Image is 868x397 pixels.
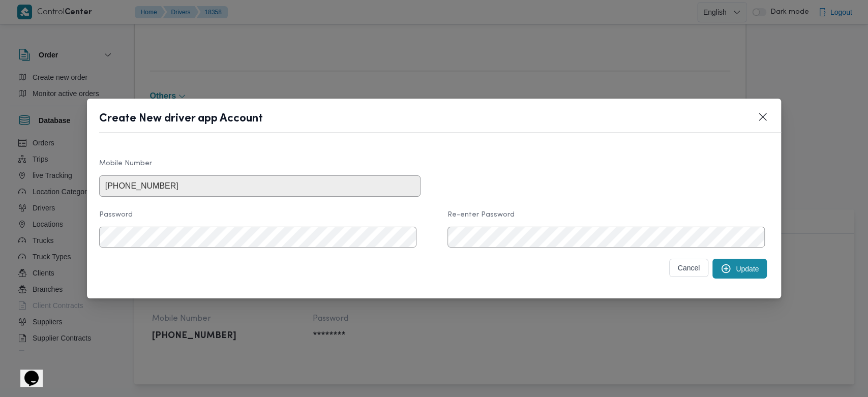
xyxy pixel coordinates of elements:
[669,259,709,277] button: Cancel
[447,211,769,227] label: Re-enter Password
[99,111,794,133] header: Create New driver app Account
[757,111,769,123] button: Closes this modal window
[99,211,421,227] label: Password
[10,356,43,387] iframe: chat widget
[712,259,767,279] button: Update
[99,160,421,175] label: Mobile Number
